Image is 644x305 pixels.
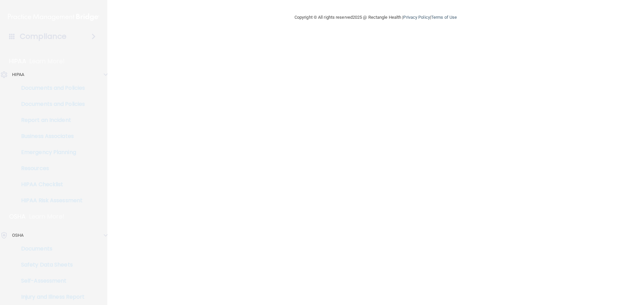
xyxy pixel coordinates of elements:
p: OSHA [9,213,26,221]
p: HIPAA [9,57,26,65]
p: Documents [4,245,96,252]
a: Privacy Policy [403,15,430,20]
p: HIPAA [12,71,24,79]
a: Terms of Use [431,15,457,20]
p: Report an Incident [4,117,96,124]
p: Learn More! [30,57,65,65]
img: PMB logo [8,10,99,24]
p: Documents and Policies [4,85,96,91]
h4: Compliance [20,32,66,41]
p: Resources [4,165,96,172]
p: HIPAA Checklist [4,181,96,188]
p: Safety Data Sheets [4,261,96,268]
p: Documents and Policies [4,101,96,107]
p: Business Associates [4,133,96,140]
p: HIPAA Risk Assessment [4,197,96,204]
p: Injury and Illness Report [4,294,96,300]
p: Emergency Planning [4,149,96,156]
p: Learn More! [29,213,65,221]
p: Self-Assessment [4,278,96,284]
div: Copyright © All rights reserved 2025 @ Rectangle Health | | [253,7,498,28]
p: OSHA [12,231,23,239]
